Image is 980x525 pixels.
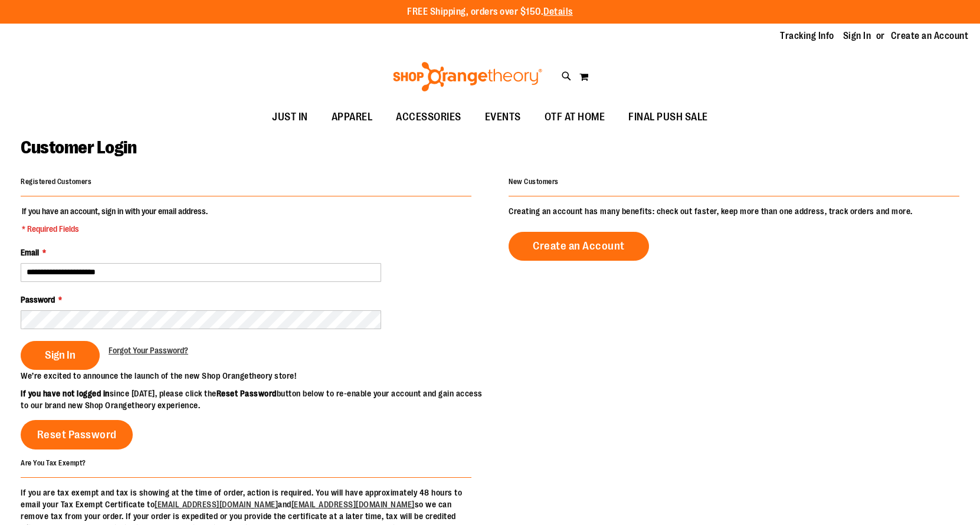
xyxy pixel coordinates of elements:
a: APPAREL [320,104,385,131]
a: Create an Account [509,232,649,261]
a: EVENTS [473,104,533,131]
a: Sign In [843,29,871,42]
span: * Required Fields [22,223,208,235]
span: JUST IN [272,104,308,130]
a: Forgot Your Password? [109,344,188,356]
span: APPAREL [332,104,373,130]
a: [EMAIL_ADDRESS][DOMAIN_NAME] [155,500,278,509]
a: Create an Account [891,29,969,42]
button: Sign In [21,341,100,370]
span: Create an Account [533,239,625,252]
a: OTF AT HOME [533,104,617,131]
span: Customer Login [21,137,136,157]
span: Forgot Your Password? [109,346,188,355]
strong: Registered Customers [21,178,91,186]
p: FREE Shipping, orders over $150. [407,5,573,19]
strong: If you have not logged in [21,389,110,398]
p: since [DATE], please click the button below to re-enable your account and gain access to our bran... [21,388,490,411]
legend: If you have an account, sign in with your email address. [21,205,209,235]
span: OTF AT HOME [545,104,605,130]
span: ACCESSORIES [396,104,461,130]
span: FINAL PUSH SALE [628,104,708,130]
p: Creating an account has many benefits: check out faster, keep more than one address, track orders... [509,205,959,217]
p: We’re excited to announce the launch of the new Shop Orangetheory store! [21,370,490,382]
span: Email [21,248,39,257]
span: Sign In [45,349,76,362]
a: Details [543,6,573,17]
a: FINAL PUSH SALE [617,104,720,131]
span: EVENTS [485,104,521,130]
strong: New Customers [509,178,559,186]
a: ACCESSORIES [384,104,473,131]
span: Reset Password [37,428,117,441]
a: [EMAIL_ADDRESS][DOMAIN_NAME] [291,500,415,509]
span: Password [21,295,55,304]
strong: Are You Tax Exempt? [21,458,86,467]
a: Tracking Info [780,29,834,42]
img: Shop Orangetheory [391,62,544,91]
a: JUST IN [260,104,320,131]
strong: Reset Password [217,389,277,398]
a: Reset Password [21,420,133,449]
